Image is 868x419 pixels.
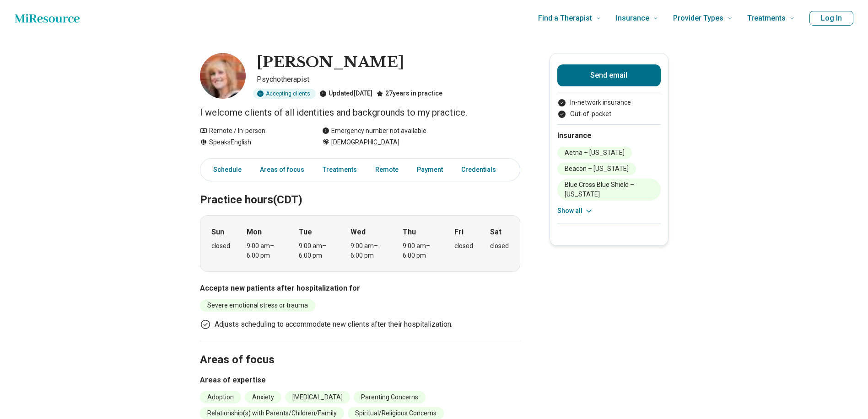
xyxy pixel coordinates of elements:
strong: Fri [454,227,464,238]
div: Speaks English [200,138,304,147]
strong: Wed [350,227,366,238]
div: closed [211,241,230,251]
strong: Mon [247,227,262,238]
p: I welcome clients of all identities and backgrounds to my practice. [200,106,520,119]
li: Beacon – [US_STATE] [557,163,636,175]
h1: [PERSON_NAME] [257,53,404,72]
button: Show all [557,206,593,216]
a: Areas of focus [254,160,310,179]
span: Insurance [616,12,649,25]
p: Adjusts scheduling to accommodate new clients after their hospitalization. [215,319,453,330]
span: Provider Types [673,12,723,25]
a: Credentials [456,160,507,179]
button: Send email [557,64,661,86]
a: Schedule [202,160,247,179]
strong: Sun [211,227,224,238]
h2: Practice hours (CDT) [200,170,520,208]
p: Psychotherapist [257,74,520,85]
div: Remote / In-person [200,126,304,136]
li: Out-of-pocket [557,109,661,119]
ul: Payment options [557,98,661,119]
div: 9:00 am – 6:00 pm [350,241,386,260]
div: 9:00 am – 6:00 pm [403,241,438,260]
h3: Accepts new patients after hospitalization for [200,283,520,294]
h2: Insurance [557,130,661,141]
div: Updated [DATE] [319,89,372,99]
span: Find a Therapist [538,12,592,25]
li: Severe emotional stress or trauma [200,299,315,312]
div: closed [490,241,509,251]
div: closed [454,241,473,251]
li: Parenting Concerns [354,391,426,403]
h3: Areas of expertise [200,375,520,386]
strong: Thu [403,227,416,238]
div: 27 years in practice [376,89,442,99]
span: Treatments [747,12,786,25]
li: [MEDICAL_DATA] [285,391,350,403]
li: Anxiety [245,391,281,403]
li: Adoption [200,391,241,403]
div: 9:00 am – 6:00 pm [247,241,282,260]
span: [DEMOGRAPHIC_DATA] [331,138,399,147]
div: Accepting clients [253,89,316,99]
a: Remote [370,160,404,179]
div: 9:00 am – 6:00 pm [299,241,334,260]
a: Treatments [317,160,362,179]
h2: Areas of focus [200,330,520,368]
img: Laura Turner, Psychotherapist [200,53,246,99]
li: Blue Cross Blue Shield – [US_STATE] [557,179,661,201]
div: When does the program meet? [200,215,520,272]
strong: Sat [490,227,501,238]
li: In-network insurance [557,98,661,107]
li: Aetna – [US_STATE] [557,147,632,159]
div: Emergency number not available [322,126,426,136]
button: Log In [809,11,853,26]
a: Home page [15,9,80,27]
strong: Tue [299,227,312,238]
a: Payment [411,160,448,179]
